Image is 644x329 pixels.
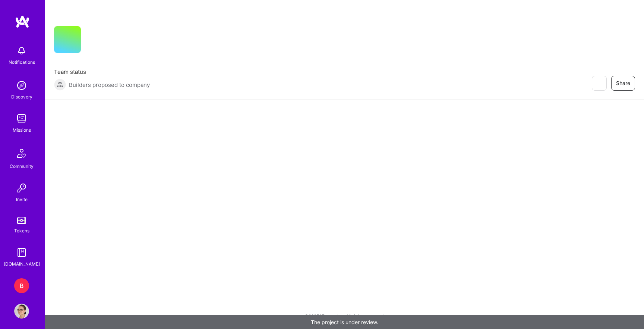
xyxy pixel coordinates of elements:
img: User Avatar [14,304,29,319]
img: Community [13,144,31,162]
span: Share [616,79,630,87]
span: Builders proposed to company [69,81,150,89]
span: Team status [54,68,150,76]
img: Invite [14,181,29,195]
img: logo [15,15,30,28]
img: Builders proposed to company [54,79,66,91]
div: Invite [16,195,28,203]
i: icon CompanyGray [90,38,96,44]
div: Missions [13,126,31,134]
div: The project is under review. [45,315,644,329]
img: bell [14,43,29,58]
img: teamwork [14,111,29,126]
a: User Avatar [12,304,31,319]
button: Share [611,76,635,91]
div: Notifications [9,58,35,66]
div: [DOMAIN_NAME] [4,260,40,268]
div: Tokens [14,227,29,235]
div: Discovery [11,93,32,101]
img: discovery [14,78,29,93]
img: tokens [17,217,26,224]
i: icon EyeClosed [596,80,602,86]
a: B [12,278,31,293]
div: B [14,278,29,293]
img: guide book [14,245,29,260]
div: Community [10,162,34,170]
